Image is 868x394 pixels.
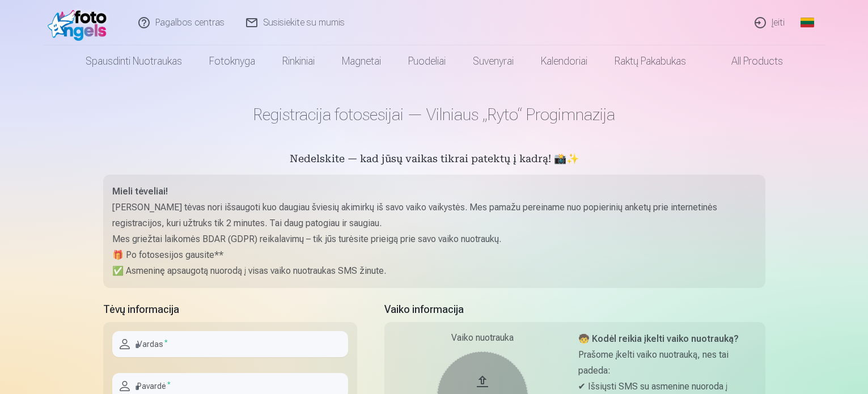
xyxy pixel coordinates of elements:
a: Rinkiniai [269,45,328,77]
strong: 🧒 Kodėl reikia įkelti vaiko nuotrauką? [578,333,739,344]
h5: Vaiko informacija [384,302,765,317]
a: Puodeliai [395,45,459,77]
a: Raktų pakabukas [601,45,700,77]
h5: Nedelskite — kad jūsų vaikas tikrai patektų į kadrą! 📸✨ [103,152,765,168]
a: Spausdinti nuotraukas [72,45,196,77]
p: Prašome įkelti vaiko nuotrauką, nes tai padeda: [578,347,756,379]
a: All products [700,45,797,77]
a: Suvenyrai [459,45,527,77]
h5: Tėvų informacija [103,302,357,317]
strong: Mieli tėveliai! [112,186,168,197]
a: Kalendoriai [527,45,601,77]
p: Mes griežtai laikomės BDAR (GDPR) reikalavimų – tik jūs turėsite prieigą prie savo vaiko nuotraukų. [112,231,756,247]
p: ✅ Asmeninę apsaugotą nuorodą į visas vaiko nuotraukas SMS žinute. [112,263,756,279]
a: Fotoknyga [196,45,269,77]
p: [PERSON_NAME] tėvas nori išsaugoti kuo daugiau šviesių akimirkų iš savo vaiko vaikystės. Mes pama... [112,200,756,231]
a: Magnetai [328,45,395,77]
h1: Registracija fotosesijai — Vilniaus „Ryto“ Progimnazija [103,104,765,125]
img: /fa2 [48,5,113,41]
div: Vaiko nuotrauka [393,331,571,345]
p: 🎁 Po fotosesijos gausite** [112,247,756,263]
